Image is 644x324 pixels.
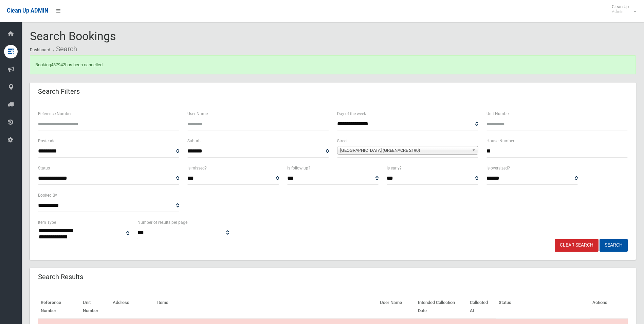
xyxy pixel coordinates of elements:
[51,43,77,55] li: Search
[30,48,50,52] a: Dashboard
[30,55,636,74] div: Booking has been cancelled.
[38,192,57,199] label: Booked By
[38,295,80,319] th: Reference Number
[612,9,629,14] small: Admin
[387,164,402,172] label: Is early?
[486,110,510,118] label: Unit Number
[486,164,510,172] label: Is oversized?
[110,295,154,319] th: Address
[30,270,91,284] header: Search Results
[337,137,348,145] label: Street
[608,4,636,14] span: Clean Up
[187,110,208,118] label: User Name
[38,219,56,226] label: Item Type
[154,295,377,319] th: Items
[377,295,415,319] th: User Name
[187,164,207,172] label: Is missed?
[30,85,88,98] header: Search Filters
[187,137,201,145] label: Suburb
[137,219,187,226] label: Number of results per page
[80,295,110,319] th: Unit Number
[30,29,116,43] span: Search Bookings
[467,295,496,319] th: Collected At
[337,110,366,118] label: Day of the week
[340,146,469,155] span: [GEOGRAPHIC_DATA] (GREENACRE 2190)
[7,7,48,14] span: Clean Up ADMIN
[38,110,72,118] label: Reference Number
[590,295,628,319] th: Actions
[38,137,55,145] label: Postcode
[287,164,310,172] label: Is follow up?
[555,239,599,252] a: Clear Search
[486,137,514,145] label: House Number
[600,239,628,252] button: Search
[496,295,590,319] th: Status
[38,164,50,172] label: Status
[415,295,467,319] th: Intended Collection Date
[51,62,65,67] a: 487942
